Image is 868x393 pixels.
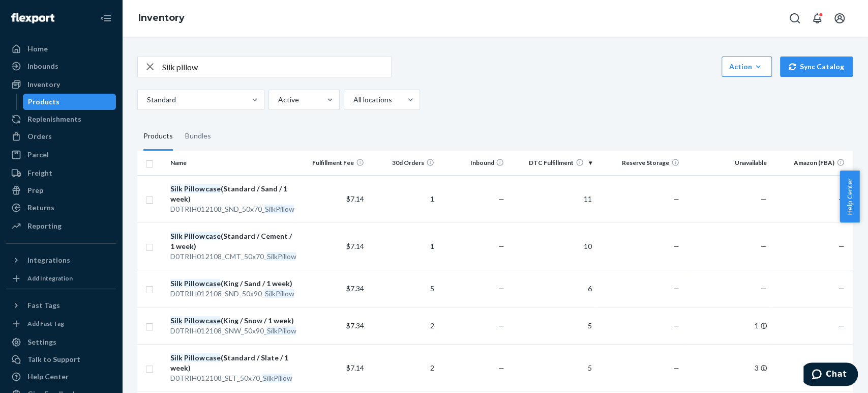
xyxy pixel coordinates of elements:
[6,58,116,74] a: Inbounds
[785,8,805,29] button: Open Search Box
[729,62,764,72] div: Action
[352,95,353,105] input: All locations
[346,284,364,293] span: $7.34
[184,353,220,362] em: Pillowcase
[498,194,504,203] span: —
[130,4,193,33] ol: breadcrumbs
[438,151,508,175] th: Inbound
[6,128,116,145] a: Orders
[298,151,368,175] th: Fulfillment Fee
[185,122,211,151] div: Bundles
[143,122,173,151] div: Products
[27,337,56,347] div: Settings
[498,321,504,330] span: —
[6,218,116,234] a: Reporting
[27,61,58,71] div: Inbounds
[6,41,116,57] a: Home
[498,363,504,372] span: —
[170,278,293,289] div: (King / Sand / 1 week)
[6,200,116,216] a: Returns
[368,151,438,175] th: 30d Orders
[27,168,52,178] div: Freight
[722,57,772,77] button: Action
[266,326,296,335] em: SilkPillow
[6,351,116,368] button: Talk to Support
[27,114,81,124] div: Replenishments
[673,321,679,330] span: —
[262,374,292,382] em: SilkPillow
[346,363,364,372] span: $7.14
[170,326,293,336] div: D0TRIH012108_SNW_50x90_
[761,194,767,203] span: —
[96,8,116,29] button: Close Navigation
[6,147,116,163] a: Parcel
[771,151,853,175] th: Amazon (FBA)
[673,194,679,203] span: —
[27,255,70,265] div: Integrations
[264,289,294,298] em: SilkPillow
[839,321,845,330] span: —
[673,242,679,250] span: —
[368,270,438,307] td: 5
[498,284,504,293] span: —
[170,373,293,383] div: D0TRIH012108_SLT_50x70_
[839,242,845,250] span: —
[346,321,364,330] span: $7.34
[803,362,858,388] iframe: Opens a widget where you can chat to one of our agents
[368,307,438,344] td: 2
[170,184,293,204] div: (Standard / Sand / 1 week)
[11,13,54,23] img: Flexport logo
[27,300,60,311] div: Fast Tags
[673,363,679,372] span: —
[508,307,595,344] td: 5
[807,8,827,29] button: Open notifications
[761,242,767,250] span: —
[683,307,771,344] td: 1
[840,171,859,222] span: Help Center
[27,203,54,213] div: Returns
[27,354,80,364] div: Talk to Support
[27,372,69,382] div: Help Center
[839,194,845,203] span: —
[6,297,116,314] button: Fast Tags
[27,79,60,90] div: Inventory
[508,344,595,391] td: 5
[780,57,853,77] button: Sync Catalog
[28,97,59,107] div: Products
[368,175,438,222] td: 1
[368,222,438,270] td: 1
[6,182,116,199] a: Prep
[508,270,595,307] td: 6
[170,289,293,299] div: D0TRIH012108_SND_50x90_
[184,279,220,288] em: Pillowcase
[6,369,116,385] a: Help Center
[596,151,683,175] th: Reserve Storage
[184,232,220,240] em: Pillowcase
[6,165,116,181] a: Freight
[277,95,278,105] input: Active
[829,8,850,29] button: Open account menu
[368,344,438,391] td: 2
[170,232,183,240] em: Silk
[27,185,43,195] div: Prep
[346,194,364,203] span: $7.14
[170,251,293,262] div: D0TRIH012108_CMT_50x70_
[6,111,116,127] a: Replenishments
[27,150,49,160] div: Parcel
[27,221,62,231] div: Reporting
[170,204,293,214] div: D0TRIH012108_SND_50x70_
[6,272,116,285] a: Add Integration
[839,284,845,293] span: —
[508,151,595,175] th: DTC Fulfillment
[508,175,595,222] td: 11
[508,222,595,270] td: 10
[673,284,679,293] span: —
[27,319,64,328] div: Add Fast Tag
[27,131,52,142] div: Orders
[6,252,116,268] button: Integrations
[6,318,116,330] a: Add Fast Tag
[146,95,147,105] input: Standard
[170,316,183,325] em: Silk
[170,353,293,373] div: (Standard / Slate / 1 week)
